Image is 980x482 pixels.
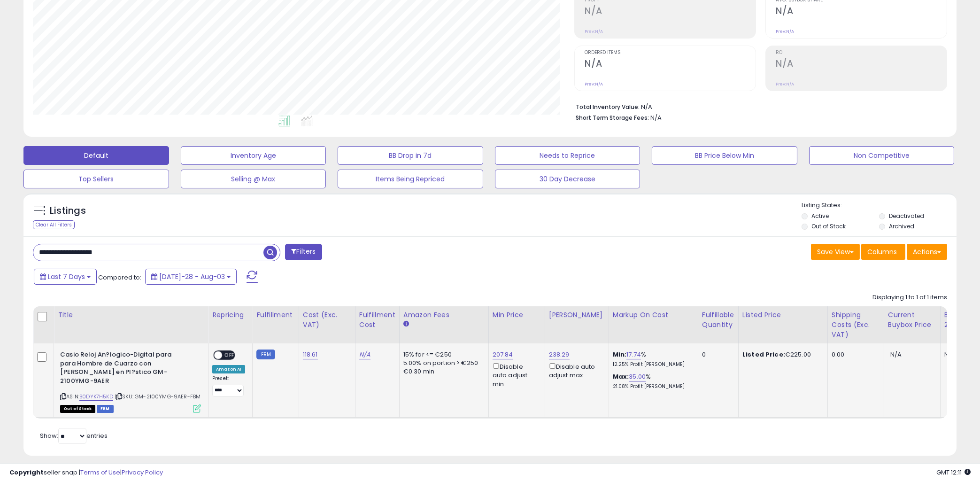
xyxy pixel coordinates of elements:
div: Shipping Costs (Exc. VAT) [832,310,880,340]
label: Out of Stock [811,222,846,230]
button: Columns [861,244,905,260]
button: Last 7 Days [34,269,97,285]
small: Prev: N/A [776,81,794,87]
li: N/A [576,101,940,112]
label: Active [811,212,829,220]
p: 12.25% Profit [PERSON_NAME] [613,361,691,368]
button: Actions [907,244,947,260]
div: Disable auto adjust min [493,361,538,389]
button: [DATE]-28 - Aug-03 [145,269,237,285]
button: Selling @ Max [181,170,326,188]
div: Markup on Cost [613,310,694,320]
span: ROI [776,50,947,55]
span: All listings that are currently out of stock and unavailable for purchase on Amazon [60,405,95,413]
div: BB Share 24h. [944,310,979,330]
span: Ordered Items [585,50,756,55]
div: N/A [944,350,975,359]
small: Prev: N/A [585,81,603,87]
button: Inventory Age [181,146,326,165]
button: Top Sellers [23,170,169,188]
b: Casio Reloj An?logico-Digital para para Hombre de Cuarzo con [PERSON_NAME] en Pl?stico GM-2100YMG... [60,350,174,388]
small: Prev: N/A [585,29,603,34]
div: % [613,373,691,390]
button: BB Price Below Min [652,146,797,165]
div: 15% for <= €250 [403,350,481,359]
h2: N/A [585,58,756,71]
span: Last 7 Days [48,272,85,281]
div: Displaying 1 to 1 of 1 items [872,293,947,302]
div: Listed Price [742,310,824,320]
div: Current Buybox Price [888,310,936,330]
div: Preset: [212,375,245,396]
b: Short Term Storage Fees: [576,114,649,122]
span: 2025-08-11 12:11 GMT [936,468,971,477]
strong: Copyright [9,468,44,477]
span: N/A [890,350,902,359]
th: The percentage added to the cost of goods (COGS) that forms the calculator for Min & Max prices. [609,306,698,343]
button: 30 Day Decrease [495,170,640,188]
div: % [613,350,691,368]
div: €225.00 [742,350,820,359]
div: 0.00 [832,350,877,359]
small: Amazon Fees. [403,320,409,328]
span: Compared to: [98,273,141,282]
div: €0.30 min [403,367,481,376]
button: Default [23,146,169,165]
b: Listed Price: [742,350,785,359]
h2: N/A [776,58,947,71]
a: 118.61 [303,350,318,359]
b: Min: [613,350,627,359]
span: N/A [650,113,662,122]
label: Archived [889,222,914,230]
div: Fulfillment Cost [359,310,395,330]
a: Terms of Use [80,468,120,477]
div: Repricing [212,310,248,320]
h2: N/A [585,6,756,18]
a: B0DYK7H5KD [79,393,113,401]
a: 207.84 [493,350,513,359]
a: 35.00 [629,372,646,381]
a: N/A [359,350,370,359]
span: [DATE]-28 - Aug-03 [159,272,225,281]
b: Total Inventory Value: [576,103,640,111]
div: Amazon AI [212,365,245,373]
div: 0 [702,350,731,359]
button: Filters [285,244,322,260]
small: Prev: N/A [776,29,794,34]
small: FBM [256,350,275,359]
button: Non Competitive [809,146,955,165]
div: [PERSON_NAME] [549,310,605,320]
span: FBM [97,405,114,413]
div: Amazon Fees [403,310,485,320]
a: Privacy Policy [122,468,163,477]
div: Clear All Filters [33,220,75,229]
p: Listing States: [802,201,957,210]
a: 238.29 [549,350,570,359]
div: Fulfillment [256,310,294,320]
span: Show: entries [40,431,108,440]
label: Deactivated [889,212,924,220]
div: Disable auto adjust max [549,361,602,380]
span: | SKU: GM-2100YMG-9AER-FBM [115,393,201,400]
div: 5.00% on portion > €250 [403,359,481,367]
a: 17.74 [626,350,641,359]
button: Needs to Reprice [495,146,640,165]
b: Max: [613,372,629,381]
button: Items Being Repriced [338,170,483,188]
div: Fulfillable Quantity [702,310,734,330]
button: BB Drop in 7d [338,146,483,165]
span: Columns [867,247,897,257]
p: 21.08% Profit [PERSON_NAME] [613,383,691,390]
h2: N/A [776,6,947,18]
button: Save View [811,244,860,260]
div: Cost (Exc. VAT) [303,310,351,330]
h5: Listings [50,204,86,218]
span: OFF [222,351,237,359]
div: ASIN: [60,350,201,412]
div: Title [58,310,204,320]
div: seller snap | | [9,468,163,477]
div: Min Price [493,310,541,320]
